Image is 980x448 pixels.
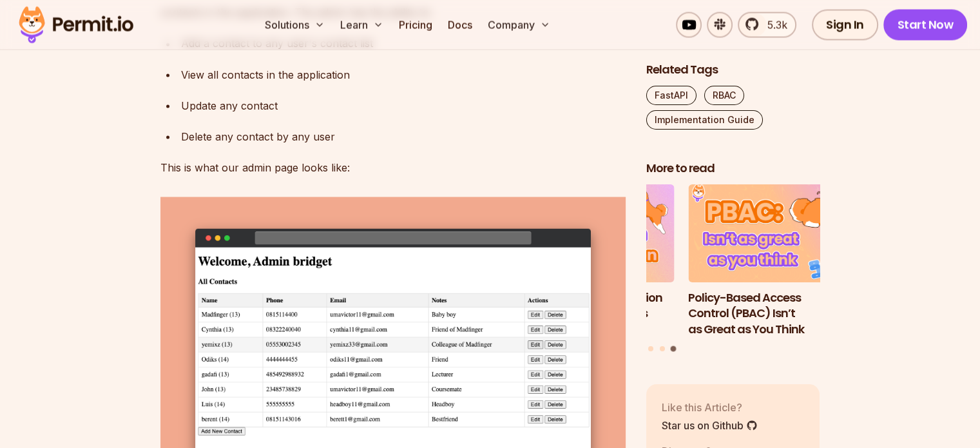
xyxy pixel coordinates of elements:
img: Implementing Authentication and Authorization in Next.js [501,184,675,282]
img: Policy-Based Access Control (PBAC) Isn’t as Great as You Think [688,184,862,282]
button: Go to slide 2 [660,346,665,351]
a: FastAPI [646,86,697,105]
a: Start Now [883,9,968,40]
a: RBAC [704,86,744,105]
a: Star us on Github [662,417,758,433]
div: Update any contact [181,96,626,114]
button: Go to slide 1 [648,346,653,351]
button: Solutions [260,12,330,37]
div: View all contacts in the application [181,65,626,83]
h2: Related Tags [646,62,820,78]
button: Learn [335,12,389,37]
a: 5.3k [738,12,796,37]
div: Posts [646,184,820,353]
li: 2 of 3 [501,184,675,338]
h2: More to read [646,161,820,177]
a: Sign In [812,9,878,40]
span: 5.3k [760,17,787,32]
button: Company [483,12,555,37]
p: Like this Article? [662,399,758,414]
a: Implementation Guide [646,110,763,130]
a: Docs [443,12,477,37]
a: Pricing [394,12,437,37]
img: Permit logo [13,3,139,46]
li: 3 of 3 [688,184,862,338]
h3: Implementing Authentication and Authorization in Next.js [501,289,675,322]
h3: Policy-Based Access Control (PBAC) Isn’t as Great as You Think [688,289,862,337]
p: This is what our admin page looks like: [160,158,626,176]
div: Delete any contact by any user [181,127,626,145]
a: Policy-Based Access Control (PBAC) Isn’t as Great as You ThinkPolicy-Based Access Control (PBAC) ... [688,184,862,338]
button: Go to slide 3 [671,346,677,351]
